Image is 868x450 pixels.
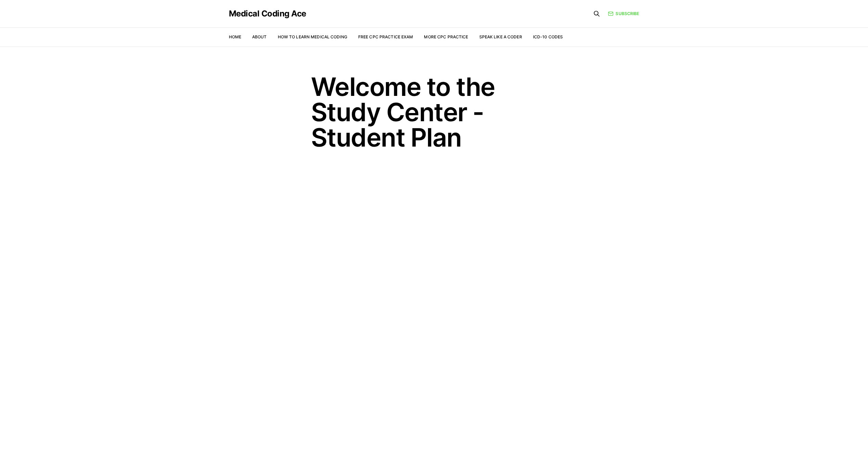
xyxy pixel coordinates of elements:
[358,34,413,39] a: Free CPC Practice Exam
[229,34,241,39] a: Home
[252,34,267,39] a: About
[608,11,639,17] a: Subscribe
[278,34,347,39] a: How to Learn Medical Coding
[479,34,522,39] a: Speak Like a Coder
[533,34,563,39] a: ICD-10 Codes
[424,34,468,39] a: More CPC Practice
[311,74,557,150] h1: Welcome to the Study Center - Student Plan
[229,10,306,18] a: Medical Coding Ace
